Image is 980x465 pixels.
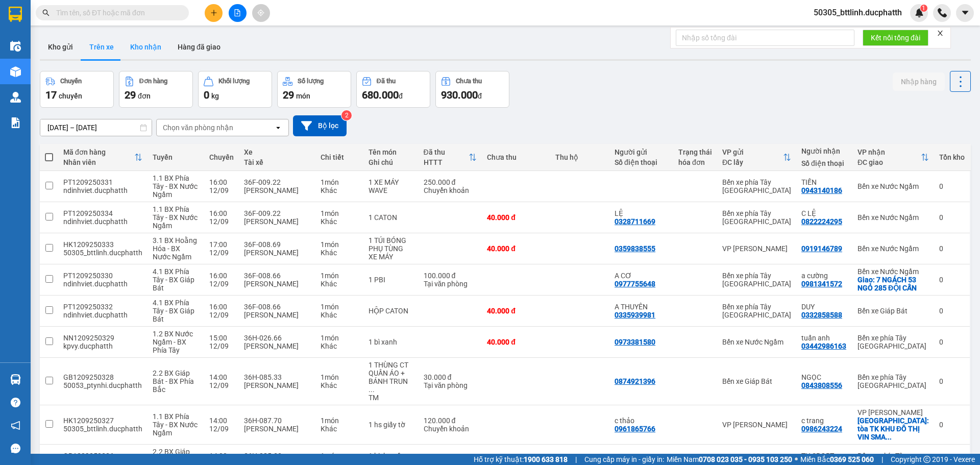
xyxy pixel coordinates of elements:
span: 4.1 BX Phía Tây - BX Giáp Bát [153,299,194,323]
div: 0 [939,213,965,222]
div: 0359838555 [615,244,655,253]
div: 16:00 [209,272,234,280]
span: caret-down [961,8,970,17]
div: HK1209250333 [63,240,142,249]
div: 0943140186 [801,186,842,194]
div: 1 món [321,303,358,311]
div: VP nhận [857,148,921,156]
div: 0874921396 [615,377,655,385]
div: Số điện thoại [615,158,668,166]
div: 120.000 đ [424,417,477,425]
div: ĐC giao [857,158,921,166]
strong: : [DOMAIN_NAME] [39,74,101,93]
img: logo [6,25,27,68]
div: Người gửi [615,148,668,156]
div: a cường [801,272,847,280]
button: Đã thu680.000đ [356,71,430,108]
span: 1 [922,5,925,12]
div: 40.000 đ [487,338,545,346]
div: 1 món [321,240,358,249]
span: đơn [138,92,151,100]
div: Chưa thu [456,78,482,85]
div: Chọn văn phòng nhận [163,123,233,133]
div: 36H-026.66 [244,334,310,342]
span: 0 [204,89,209,101]
div: 12/09 [209,342,234,350]
img: warehouse-icon [10,374,21,385]
div: NN1209250329 [63,334,142,342]
div: 0973381580 [615,338,655,346]
div: GB1209250326 [63,452,142,460]
div: Bến xe Nước Ngầm [857,182,929,190]
span: ⚪️ [795,457,798,461]
span: Kết nối tổng đài [871,32,920,43]
div: 1 THÙNG CT QUẦN ÁO + BÁNH TRUNG THU [369,361,413,394]
div: TH SPORT [801,452,847,460]
div: 1 món [321,452,358,460]
button: plus [205,4,223,22]
div: Khác [321,186,358,194]
strong: 1900 633 818 [524,455,568,463]
div: Đã thu [377,78,396,85]
div: Tài xế [244,158,310,166]
div: 0332858588 [801,311,842,319]
div: 16:00 [209,178,234,186]
div: Bến xe phía Tây [GEOGRAPHIC_DATA] [722,303,791,319]
span: ... [886,433,892,441]
div: Chuyển khoản [424,425,477,433]
div: 0977755648 [615,280,655,288]
div: 250.000 đ [424,178,477,186]
th: Toggle SortBy [852,144,934,171]
div: Giao: 7 NGÁCH 53 NGỎ 285 ĐỘI CẤN [857,276,929,292]
button: Đơn hàng29đơn [119,71,193,108]
div: 1 hs giấy tờ [369,421,413,429]
div: [PERSON_NAME] [244,381,310,389]
div: ndinhviet.ducphatth [63,280,142,288]
div: 1 món [321,334,358,342]
div: 36F-008.69 [244,240,310,249]
div: Trạng thái [678,148,712,156]
span: close [937,30,944,37]
span: 930.000 [441,89,478,101]
div: HỘP CATON [369,307,413,315]
div: 1 PBI [369,276,413,284]
span: Hỗ trợ kỹ thuật: [474,454,568,465]
div: 0335939981 [615,311,655,319]
div: 12/09 [209,280,234,288]
div: Khác [321,249,358,257]
img: warehouse-icon [10,92,21,103]
div: 0919146789 [801,244,842,253]
span: copyright [923,456,930,463]
input: Nhập số tổng đài [676,30,854,46]
span: plus [210,9,217,16]
div: Tuyến [153,153,199,161]
div: [PERSON_NAME] [244,217,310,226]
div: Bến xe phía Tây [GEOGRAPHIC_DATA] [722,272,791,288]
div: hóa đơn [678,158,712,166]
span: Miền Bắc [800,454,874,465]
div: PT1209250330 [63,272,142,280]
div: 0 [939,182,965,190]
div: 1 món [321,417,358,425]
div: Chuyển khoản [424,186,477,194]
div: 1 TÚI BÓNG PHỤ TÙNG XE MÁY [369,236,413,261]
div: 0 [939,377,965,385]
div: 12/09 [209,311,234,319]
button: Chuyến17chuyến [40,71,114,108]
div: 0 [939,307,965,315]
th: Toggle SortBy [419,144,482,171]
div: Bến xe phía Tây [GEOGRAPHIC_DATA] [857,373,929,389]
img: phone-icon [938,8,947,17]
span: Miền Nam [667,454,792,465]
span: search [42,9,50,16]
div: Bến xe phía Tây [GEOGRAPHIC_DATA] [722,209,791,226]
input: Tìm tên, số ĐT hoặc mã đơn [56,7,177,18]
span: 1.1 BX Phía Tây - BX Nước Ngầm [153,174,198,199]
span: aim [257,9,264,16]
div: 14:00 [209,417,234,425]
th: Toggle SortBy [717,144,796,171]
div: 50053_ptynhi.ducphatth [63,381,142,389]
div: NGỌC [801,373,847,381]
div: VP [PERSON_NAME] [722,421,791,429]
button: Kho gửi [40,35,81,59]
